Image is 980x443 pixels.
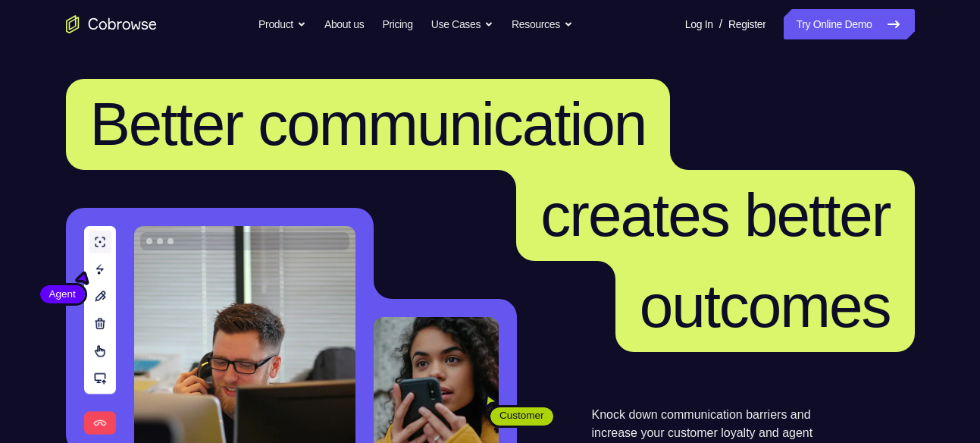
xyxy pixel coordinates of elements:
a: Log In [685,9,713,39]
span: creates better [540,181,890,249]
button: Product [258,9,306,39]
a: Go to the home page [66,15,157,33]
a: Register [728,9,766,39]
a: About us [324,9,364,39]
a: Try Online Demo [784,9,914,39]
span: Better communication [90,90,647,158]
span: / [719,15,722,33]
span: outcomes [640,272,891,340]
button: Use Cases [431,9,493,39]
button: Resources [512,9,573,39]
a: Pricing [382,9,412,39]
